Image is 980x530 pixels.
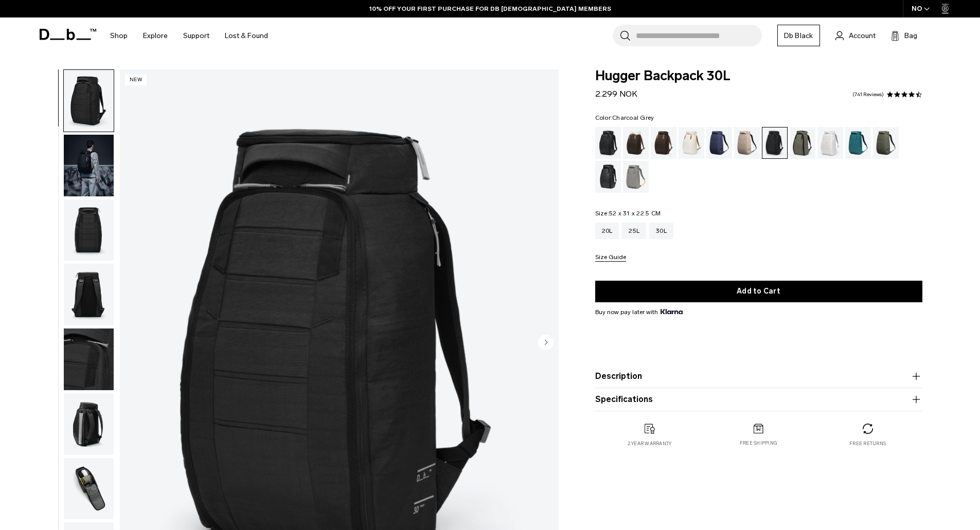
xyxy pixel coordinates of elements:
img: Hugger Backpack 30L Charcoal Grey [64,135,114,196]
legend: Color: [595,115,654,121]
button: Add to Cart [595,281,922,302]
a: Fogbow Beige [734,127,760,159]
a: Forest Green [790,127,815,159]
span: Buy now pay later with [595,307,683,317]
button: Hugger Backpack 30L Charcoal Grey [63,134,114,197]
img: {"height" => 20, "alt" => "Klarna"} [661,309,683,314]
a: 10% OFF YOUR FIRST PURCHASE FOR DB [DEMOGRAPHIC_DATA] MEMBERS [369,4,611,13]
span: Bag [904,30,917,41]
a: Account [835,29,876,42]
button: Description [595,370,922,382]
button: Hugger Backpack 30L Charcoal Grey [63,458,114,520]
button: Hugger Backpack 30L Charcoal Grey [63,263,114,326]
button: Bag [891,29,917,42]
img: Hugger Backpack 30L Charcoal Grey [64,70,114,132]
button: Hugger Backpack 30L Charcoal Grey [63,328,114,391]
p: 2 year warranty [628,440,672,447]
a: Db Black [777,25,820,46]
p: Free shipping [740,440,777,447]
a: Midnight Teal [845,127,871,159]
a: Black Out [595,127,621,159]
button: Hugger Backpack 30L Charcoal Grey [63,393,114,455]
img: Hugger Backpack 30L Charcoal Grey [64,458,114,520]
legend: Size: [595,210,661,216]
a: Charcoal Grey [762,127,788,159]
img: Hugger Backpack 30L Charcoal Grey [64,264,114,325]
a: Reflective Black [595,161,621,193]
span: Hugger Backpack 30L [595,69,922,83]
a: Oatmilk [679,127,704,159]
a: Espresso [651,127,676,159]
button: Hugger Backpack 30L Charcoal Grey [63,199,114,262]
button: Hugger Backpack 30L Charcoal Grey [63,69,114,132]
img: Hugger Backpack 30L Charcoal Grey [64,393,114,455]
button: Next slide [538,334,554,352]
a: Shop [110,17,128,54]
p: Free returns [849,440,886,447]
a: Explore [143,17,168,54]
span: Charcoal Grey [612,114,654,121]
a: Lost & Found [225,17,268,54]
button: Specifications [595,393,922,406]
a: 20L [595,223,619,239]
a: Moss Green [873,127,899,159]
img: Hugger Backpack 30L Charcoal Grey [64,328,114,390]
img: Hugger Backpack 30L Charcoal Grey [64,199,114,261]
a: Cappuccino [623,127,649,159]
a: 741 reviews [852,92,884,97]
a: 25L [622,223,646,239]
a: Clean Slate [817,127,843,159]
p: New [125,75,147,85]
a: Sand Grey [623,161,649,193]
span: 2.299 NOK [595,89,637,99]
a: 30L [649,223,673,239]
a: Blue Hour [706,127,732,159]
nav: Main Navigation [102,17,276,54]
button: Size Guide [595,254,626,262]
a: Support [183,17,209,54]
span: 52 x 31 x 22.5 CM [609,210,661,217]
span: Account [849,30,876,41]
